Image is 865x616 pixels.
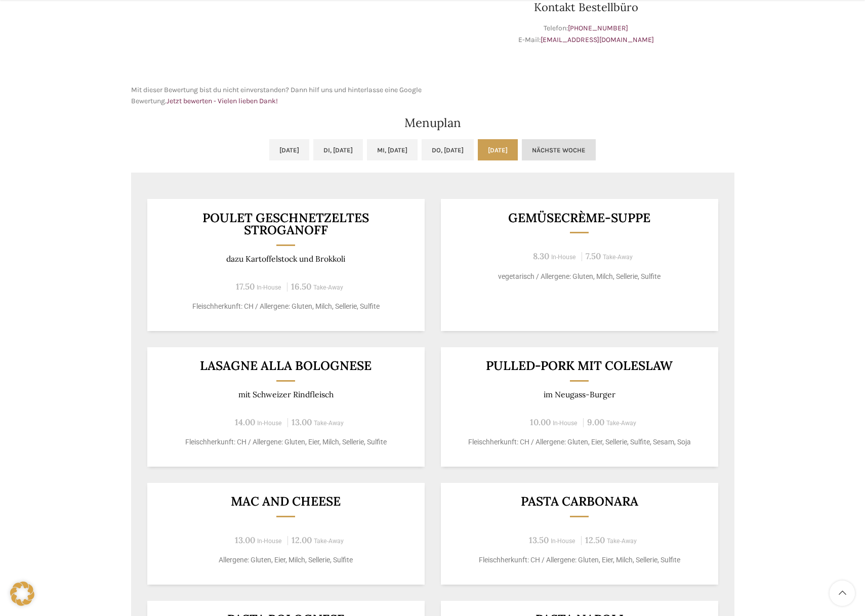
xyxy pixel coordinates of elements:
[314,538,344,545] span: Take-Away
[568,24,628,32] a: [PHONE_NUMBER]
[587,417,604,428] span: 9.00
[131,85,428,107] p: Mit dieser Bewertung bist du nicht einverstanden? Dann hilf uns und hinterlasse eine Google Bewer...
[453,437,706,447] p: Fleischherkunft: CH / Allergene: Gluten, Eier, Sellerie, Sulfite, Sesam, Soja
[585,535,605,546] span: 12.50
[453,212,706,224] h3: Gemüsecrème-Suppe
[529,535,549,546] span: 13.50
[159,390,412,399] p: mit Schweizer Rindfleisch
[257,284,281,291] span: In-House
[159,301,412,312] p: Fleischherkunft: CH / Allergene: Gluten, Milch, Sellerie, Sulfite
[453,390,706,399] p: im Neugass-Burger
[453,495,706,508] h3: Pasta Carbonara
[607,538,637,545] span: Take-Away
[159,437,412,447] p: Fleischherkunft: CH / Allergene: Gluten, Eier, Milch, Sellerie, Sulfite
[522,139,596,160] a: Nächste Woche
[438,23,734,46] p: Telefon: E-Mail:
[551,254,576,261] span: In-House
[257,420,282,427] span: In-House
[257,538,282,545] span: In-House
[478,139,518,160] a: [DATE]
[586,251,601,262] span: 7.50
[541,35,654,44] a: [EMAIL_ADDRESS][DOMAIN_NAME]
[235,535,255,546] span: 13.00
[551,538,575,545] span: In-House
[367,139,418,160] a: Mi, [DATE]
[235,417,255,428] span: 14.00
[453,271,706,282] p: vegetarisch / Allergene: Gluten, Milch, Sellerie, Sulfite
[603,254,633,261] span: Take-Away
[292,417,312,428] span: 13.00
[167,97,278,105] a: Jetzt bewerten - Vielen lieben Dank!
[438,2,734,13] h3: Kontakt Bestellbüro
[159,359,412,372] h3: LASAGNE ALLA BOLOGNESE
[236,281,255,292] span: 17.50
[830,581,855,606] a: Scroll to top button
[453,359,706,372] h3: Pulled-Pork mit Coleslaw
[313,139,363,160] a: Di, [DATE]
[422,139,474,160] a: Do, [DATE]
[530,417,551,428] span: 10.00
[292,535,312,546] span: 12.00
[159,254,412,264] p: dazu Kartoffelstock und Brokkoli
[159,555,412,565] p: Allergene: Gluten, Eier, Milch, Sellerie, Sulfite
[533,251,549,262] span: 8.30
[291,281,311,292] span: 16.50
[269,139,309,160] a: [DATE]
[606,420,636,427] span: Take-Away
[313,284,343,291] span: Take-Away
[453,555,706,565] p: Fleischherkunft: CH / Allergene: Gluten, Eier, Milch, Sellerie, Sulfite
[131,117,734,129] h2: Menuplan
[314,420,344,427] span: Take-Away
[159,495,412,508] h3: Mac and Cheese
[159,212,412,236] h3: Poulet Geschnetzeltes Stroganoff
[553,420,578,427] span: In-House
